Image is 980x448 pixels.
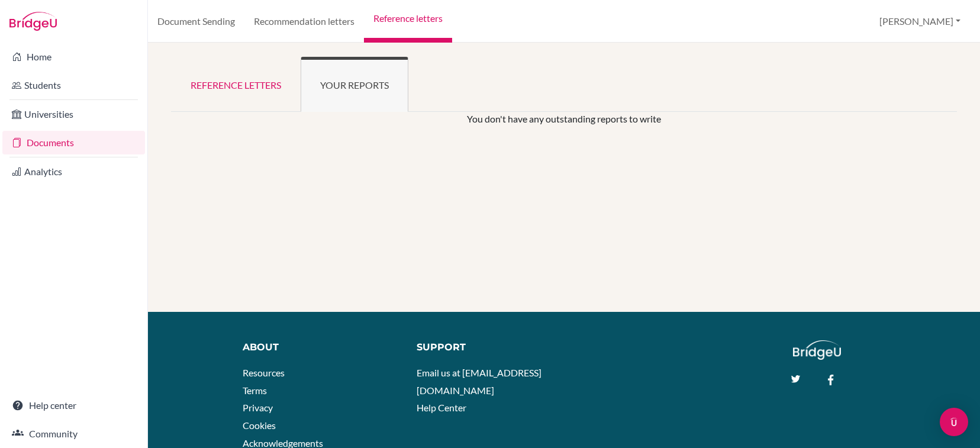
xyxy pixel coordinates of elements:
a: Students [2,73,145,97]
a: Cookies [243,420,276,431]
div: Support [417,340,552,354]
a: Universities [2,102,145,126]
a: Documents [2,131,145,154]
a: Terms [243,385,267,396]
p: You don't have any outstanding reports to write [238,112,890,126]
a: Help center [2,394,145,417]
a: Help Center [417,402,466,413]
a: Community [2,422,145,446]
a: Your reports [301,57,408,112]
div: Open Intercom Messenger [940,408,968,436]
a: Analytics [2,160,145,183]
img: logo_white@2x-f4f0deed5e89b7ecb1c2cc34c3e3d731f90f0f143d5ea2071677605dd97b5244.png [793,340,841,360]
a: Email us at [EMAIL_ADDRESS][DOMAIN_NAME] [417,367,541,396]
img: Bridge-U [9,12,57,31]
a: Privacy [243,402,273,413]
div: About [243,340,390,354]
a: Reference letters [171,57,301,112]
button: [PERSON_NAME] [874,10,966,33]
a: Resources [243,367,285,378]
a: Home [2,45,145,69]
